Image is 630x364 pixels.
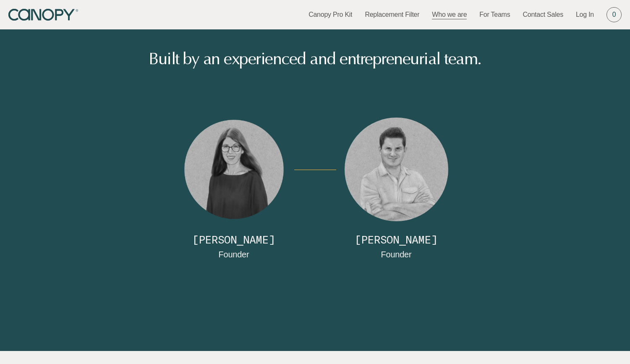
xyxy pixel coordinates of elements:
[523,10,563,19] a: Contact Sales
[432,10,467,19] a: Who we are
[71,50,559,67] h2: Built by an experienced and entrepreneurial team.
[479,10,510,19] a: For Teams
[365,10,419,19] a: Replacement Filter
[576,10,594,19] a: Log In
[308,10,352,19] a: Canopy Pro Kit
[606,7,622,22] a: 0
[612,10,616,19] span: 0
